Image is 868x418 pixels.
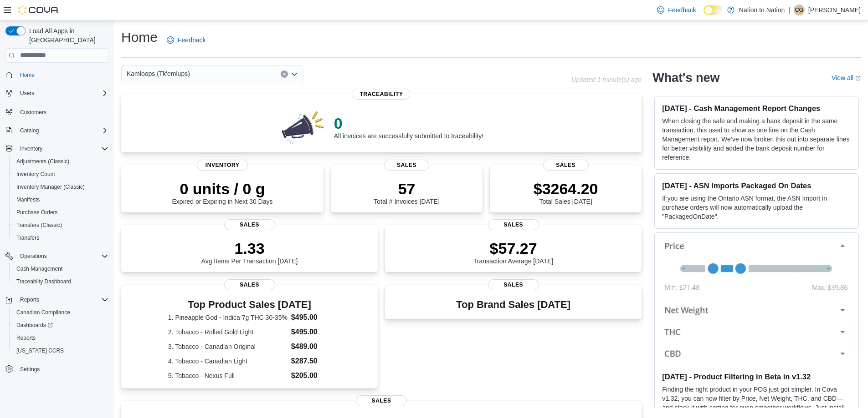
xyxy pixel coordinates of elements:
span: Kamloops (Tk'emlups) [127,68,190,79]
button: Settings [2,363,112,376]
span: Traceability [353,89,411,100]
h3: [DATE] - Cash Management Report Changes [662,104,851,113]
span: Purchase Orders [16,209,58,216]
div: All invoices are successfully submitted to traceability! [334,114,483,140]
span: Sales [543,160,589,171]
button: Operations [2,250,112,262]
a: Purchase Orders [13,207,62,218]
a: Settings [16,364,43,375]
a: Customers [16,107,50,118]
span: CG [795,5,803,15]
p: $3264.20 [534,180,598,198]
span: Cash Management [13,263,108,274]
span: Customers [16,106,108,117]
button: Transfers (Classic) [9,219,112,232]
button: Reports [16,294,43,305]
a: Canadian Compliance [13,307,74,318]
dd: $489.00 [291,341,331,352]
dd: $495.00 [291,312,331,323]
button: Catalog [2,124,112,137]
button: Clear input [281,71,288,78]
div: Total # Invoices [DATE] [374,180,439,205]
span: Sales [488,219,539,230]
dd: $205.00 [291,370,331,381]
span: Traceabilty Dashboard [16,278,71,285]
a: Cash Management [13,263,66,274]
svg: External link [855,76,861,81]
button: Cash Management [9,262,112,275]
span: Inventory [16,143,108,154]
span: Inventory [20,145,42,152]
span: Transfers [13,232,108,243]
span: Users [16,88,108,99]
span: Inventory [197,160,248,171]
button: Users [16,88,38,99]
span: Traceabilty Dashboard [13,276,108,287]
span: Operations [16,251,108,262]
span: Transfers [16,234,39,242]
span: Catalog [20,127,39,134]
a: [US_STATE] CCRS [13,345,67,356]
p: When closing the safe and making a bank deposit in the same transaction, this used to show as one... [662,116,851,162]
button: Purchase Orders [9,206,112,219]
a: Transfers [13,232,43,243]
h3: [DATE] - ASN Imports Packaged On Dates [662,181,851,190]
span: Feedback [178,35,205,45]
span: Feedback [668,5,696,15]
a: Home [16,70,38,81]
button: Operations [16,251,51,262]
dt: 2. Tobacco - Rolled Gold Light [168,327,288,337]
span: Manifests [13,194,108,205]
p: 1.33 [201,239,298,257]
div: Expired or Expiring in Next 30 Days [172,180,273,205]
button: Home [2,68,112,81]
span: Dashboards [13,320,108,331]
dd: $495.00 [291,327,331,337]
button: Open list of options [291,71,298,78]
h3: [DATE] - Product Filtering in Beta in v1.32 [662,372,851,381]
span: Reports [13,332,108,343]
img: 0 [279,109,327,145]
span: Inventory Count [13,169,108,180]
p: 57 [374,180,439,198]
button: [US_STATE] CCRS [9,344,112,357]
h3: Top Brand Sales [DATE] [456,299,570,310]
dt: 5. Tobacco - Nexus Full [168,371,288,380]
span: Purchase Orders [13,207,108,218]
div: Cam Gottfriedson [794,5,805,15]
nav: Complex example [5,65,108,399]
span: Transfers (Classic) [16,222,62,229]
button: Reports [2,293,112,306]
span: [US_STATE] CCRS [16,347,64,354]
a: Inventory Manager (Classic) [13,181,88,192]
a: Traceabilty Dashboard [13,276,75,287]
span: Reports [16,334,36,342]
a: Dashboards [9,319,112,332]
span: Reports [16,294,108,305]
div: Avg Items Per Transaction [DATE] [201,239,298,265]
a: View allExternal link [832,74,861,81]
a: Transfers (Classic) [13,220,66,231]
button: Users [2,87,112,100]
div: Transaction Average [DATE] [473,239,554,265]
a: Inventory Count [13,169,59,180]
img: Cova [18,5,59,15]
p: 0 units / 0 g [172,180,273,198]
input: Dark Mode [704,5,723,15]
div: Total Sales [DATE] [534,180,598,205]
dd: $287.50 [291,356,331,367]
span: Canadian Compliance [16,309,70,316]
span: Settings [20,366,40,373]
dt: 1. Pineapple God - Indica 7g THC 30-35% [168,313,288,322]
span: Sales [224,279,275,290]
span: Customers [20,109,46,116]
span: Manifests [16,196,40,203]
span: Reports [20,296,39,303]
button: Inventory Count [9,168,112,181]
span: Catalog [16,125,108,136]
a: Feedback [163,31,209,49]
span: Load All Apps in [GEOGRAPHIC_DATA] [26,26,108,45]
span: Inventory Manager (Classic) [16,183,85,191]
button: Reports [9,332,112,344]
button: Traceabilty Dashboard [9,275,112,288]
